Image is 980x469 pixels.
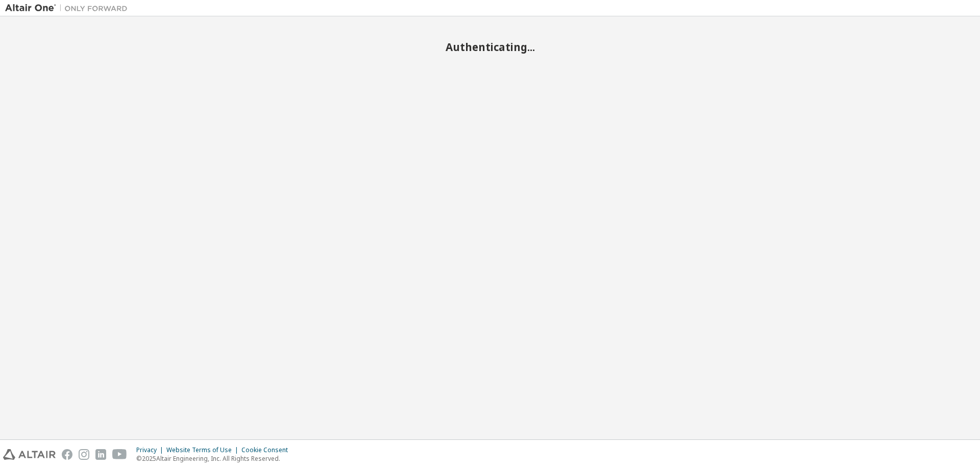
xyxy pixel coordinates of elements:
img: linkedin.svg [95,449,106,460]
img: altair_logo.svg [3,449,56,460]
img: facebook.svg [62,449,72,460]
h2: Authenticating... [5,40,975,54]
div: Website Terms of Use [166,446,241,454]
p: © 2025 Altair Engineering, Inc. All Rights Reserved. [136,454,294,463]
img: youtube.svg [112,449,127,460]
img: instagram.svg [79,449,89,460]
div: Cookie Consent [241,446,294,454]
div: Privacy [136,446,166,454]
img: Altair One [5,3,133,13]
